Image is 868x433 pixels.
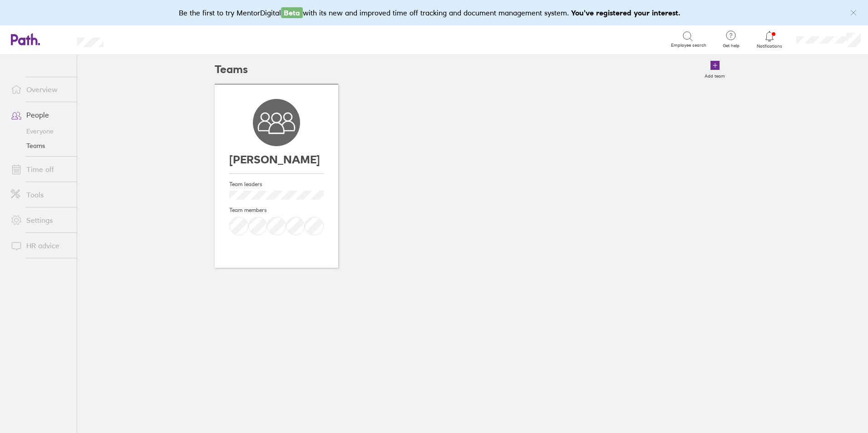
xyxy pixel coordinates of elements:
[755,30,784,49] a: Notifications
[699,55,730,84] a: Add team
[179,7,690,18] div: Be the first to try MentorDigital with its new and improved time off tracking and document manage...
[4,80,77,98] a: Overview
[699,71,730,79] label: Add team
[755,44,784,49] span: Notifications
[128,35,151,43] div: Search
[4,124,77,138] a: Everyone
[4,236,77,255] a: HR advice
[4,138,77,153] a: Teams
[571,8,681,17] b: You've registered your interest.
[229,181,324,187] h4: Team leaders
[4,106,77,124] a: People
[229,207,324,213] h4: Team members
[671,43,706,48] span: Employee search
[716,43,746,49] span: Get help
[4,211,77,229] a: Settings
[229,153,324,166] h3: [PERSON_NAME]
[4,186,77,204] a: Tools
[4,160,77,178] a: Time off
[215,55,248,84] h2: Teams
[281,7,303,18] span: Beta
